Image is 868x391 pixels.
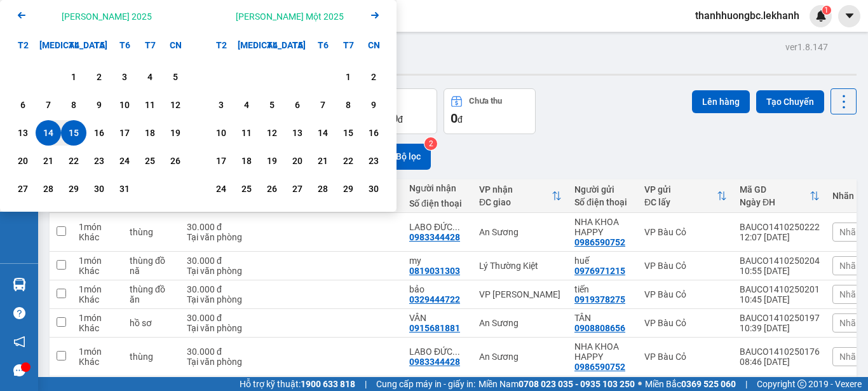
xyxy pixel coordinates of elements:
[361,120,386,146] div: Choose Chủ Nhật, tháng 11 16 2025. It's available.
[166,69,184,85] div: 5
[409,323,460,333] div: 0915681881
[285,92,310,118] div: Choose Thứ Năm, tháng 11 6 2025. It's available.
[365,125,383,141] div: 16
[116,181,133,196] div: 31
[740,222,820,232] div: BAUCO1410250222
[409,357,460,367] div: 0983344428
[259,120,285,146] div: Choose Thứ Tư, tháng 11 12 2025. It's available.
[479,197,552,207] div: ĐC giao
[79,284,117,294] div: 1 món
[187,313,244,323] div: 30.000 đ
[14,153,32,168] div: 20
[10,92,36,118] div: Choose Thứ Hai, tháng 10 6 2025. It's available.
[479,184,552,195] div: VP nhận
[163,92,188,118] div: Choose Chủ Nhật, tháng 10 12 2025. It's available.
[79,323,117,333] div: Khác
[10,148,36,174] div: Choose Thứ Hai, tháng 10 20 2025. It's available.
[336,92,361,118] div: Choose Thứ Bảy, tháng 11 8 2025. It's available.
[79,346,117,357] div: 1 món
[163,32,188,58] div: CN
[112,32,137,58] div: T6
[130,227,174,237] div: thùng
[644,318,727,328] div: VP Bàu Cỏ
[90,125,108,141] div: 16
[61,32,86,58] div: T4
[263,125,281,141] div: 12
[112,92,137,118] div: Choose Thứ Sáu, tháng 10 10 2025. It's available.
[259,148,285,174] div: Choose Thứ Tư, tháng 11 19 2025. It's available.
[14,181,32,196] div: 27
[263,181,281,196] div: 26
[361,32,386,58] div: CN
[692,90,750,113] button: Lên hàng
[187,323,244,333] div: Tại văn phòng
[61,92,86,118] div: Choose Thứ Tư, tháng 10 8 2025. It's available.
[90,181,108,196] div: 30
[86,64,112,90] div: Choose Thứ Năm, tháng 10 2 2025. It's available.
[409,183,466,193] div: Người nhận
[10,120,36,146] div: Choose Thứ Hai, tháng 10 13 2025. It's available.
[409,198,466,209] div: Số điện thoại
[65,125,83,141] div: 15
[187,256,244,266] div: 30.000 đ
[733,179,826,213] th: Toggle SortBy
[839,289,861,299] span: Nhãn
[39,181,57,196] div: 28
[361,176,386,202] div: Choose Chủ Nhật, tháng 11 30 2025. It's available.
[86,32,112,58] div: T5
[839,261,861,271] span: Nhãn
[644,352,727,362] div: VP Bàu Cỏ
[79,266,117,276] div: Khác
[409,294,460,305] div: 0329444722
[844,10,855,22] span: caret-down
[166,153,184,168] div: 26
[61,148,86,174] div: Choose Thứ Tư, tháng 10 22 2025. It's available.
[314,153,332,168] div: 21
[424,137,437,150] sup: 2
[740,197,810,207] div: Ngày ĐH
[187,284,244,294] div: 30.000 đ
[336,64,361,90] div: Choose Thứ Bảy, tháng 11 1 2025. It's available.
[65,181,83,196] div: 29
[839,352,861,362] span: Nhãn
[361,64,386,90] div: Choose Chủ Nhật, tháng 11 2 2025. It's available.
[452,346,460,357] span: ...
[187,222,244,232] div: 30.000 đ
[336,32,361,58] div: T7
[409,313,466,323] div: VÂN
[365,377,367,391] span: |
[339,97,357,113] div: 8
[14,125,32,141] div: 13
[310,120,336,146] div: Choose Thứ Sáu, tháng 11 14 2025. It's available.
[574,313,632,323] div: TÂN
[187,232,244,242] div: Tại văn phòng
[409,232,460,242] div: 0983344428
[65,153,83,168] div: 22
[259,176,285,202] div: Choose Thứ Tư, tháng 11 26 2025. It's available.
[13,364,25,376] span: message
[839,227,861,237] span: Nhãn
[365,69,383,85] div: 2
[645,377,736,391] span: Miền Bắc
[10,176,36,202] div: Choose Thứ Hai, tháng 10 27 2025. It's available.
[90,97,108,113] div: 9
[137,32,163,58] div: T7
[740,232,820,242] div: 12:07 [DATE]
[288,181,306,196] div: 27
[310,148,336,174] div: Choose Thứ Sáu, tháng 11 21 2025. It's available.
[61,176,86,202] div: Choose Thứ Tư, tháng 10 29 2025. It's available.
[238,181,255,196] div: 25
[234,92,259,118] div: Choose Thứ Ba, tháng 11 4 2025. It's available.
[79,232,117,242] div: Khác
[263,153,281,168] div: 19
[479,318,562,328] div: An Sương
[212,181,230,196] div: 24
[163,148,188,174] div: Choose Chủ Nhật, tháng 10 26 2025. It's available.
[336,148,361,174] div: Choose Thứ Bảy, tháng 11 22 2025. It's available.
[259,32,285,58] div: T4
[574,323,625,333] div: 0908808656
[574,197,632,207] div: Số điện thoại
[479,261,562,271] div: Lý Thường Kiệt
[10,32,36,58] div: T2
[479,227,562,237] div: An Sương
